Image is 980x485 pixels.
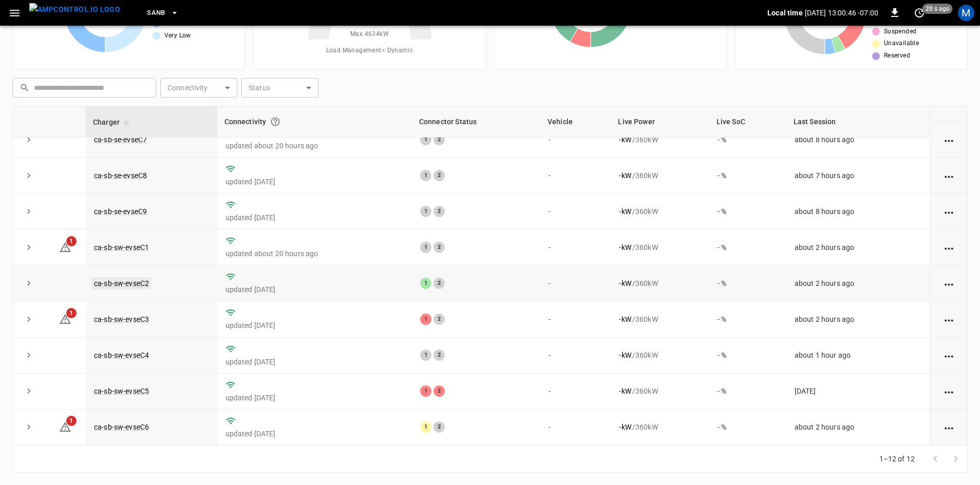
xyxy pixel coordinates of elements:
[94,171,147,180] a: ca-sb-se-evseC8
[619,170,701,181] div: / 360 kW
[420,278,431,289] div: 1
[786,229,930,265] td: about 2 hours ago
[709,193,786,229] td: - %
[943,242,955,253] div: action cell options
[619,386,701,396] div: / 360 kW
[29,3,120,16] img: ampcontrol.io logo
[540,122,611,158] td: -
[786,106,930,138] th: Last Session
[786,193,930,229] td: about 8 hours ago
[434,134,445,145] div: 2
[911,5,928,21] button: set refresh interval
[225,212,404,223] p: updated [DATE]
[619,386,631,396] p: - kW
[540,158,611,193] td: -
[619,422,631,432] p: - kW
[943,99,955,109] div: action cell options
[434,350,445,361] div: 2
[21,168,36,183] button: expand row
[66,416,77,426] span: 1
[709,229,786,265] td: - %
[434,242,445,253] div: 2
[94,135,147,144] a: ca-sb-se-evseC7
[619,206,701,217] div: / 360 kW
[420,421,431,433] div: 1
[884,51,910,61] span: Reserved
[21,240,36,255] button: expand row
[805,8,878,18] p: [DATE] 13:00:46 -07:00
[943,386,955,396] div: action cell options
[943,134,955,145] div: action cell options
[540,410,611,445] td: -
[786,301,930,337] td: about 2 hours ago
[943,314,955,324] div: action cell options
[434,206,445,217] div: 2
[420,170,431,181] div: 1
[434,170,445,181] div: 2
[21,347,36,363] button: expand row
[225,284,404,295] p: updated [DATE]
[434,385,445,397] div: 2
[92,277,151,289] a: ca-sb-sw-evseC2
[225,177,404,187] p: updated [DATE]
[619,278,701,288] div: / 360 kW
[21,132,36,147] button: expand row
[225,429,404,439] p: updated [DATE]
[786,265,930,301] td: about 2 hours ago
[326,46,413,56] span: Load Management = Dynamic
[943,206,955,217] div: action cell options
[59,422,71,431] a: 1
[266,112,285,131] button: Connection between the charger and our software.
[225,248,404,259] p: updated about 20 hours ago
[21,276,36,291] button: expand row
[619,242,701,253] div: / 360 kW
[540,301,611,337] td: -
[709,106,786,138] th: Live SoC
[420,314,431,325] div: 1
[611,106,709,138] th: Live Power
[786,338,930,374] td: about 1 hour ago
[412,106,540,138] th: Connector Status
[709,122,786,158] td: - %
[540,338,611,374] td: -
[66,308,77,318] span: 1
[420,385,431,397] div: 1
[434,278,445,289] div: 2
[943,350,955,360] div: action cell options
[420,350,431,361] div: 1
[147,7,165,19] span: SanB
[786,374,930,410] td: [DATE]
[786,158,930,193] td: about 7 hours ago
[619,242,631,253] p: - kW
[884,27,917,37] span: Suspended
[164,31,191,41] span: Very Low
[540,106,611,138] th: Vehicle
[619,350,631,360] p: - kW
[434,314,445,325] div: 2
[94,207,147,216] a: ca-sb-se-evseC9
[709,338,786,374] td: - %
[619,314,701,324] div: / 360 kW
[619,134,701,145] div: / 360 kW
[420,134,431,145] div: 1
[66,236,77,246] span: 1
[786,122,930,158] td: about 8 hours ago
[540,229,611,265] td: -
[540,265,611,301] td: -
[619,314,631,324] p: - kW
[21,312,36,327] button: expand row
[94,387,149,395] a: ca-sb-sw-evseC5
[59,243,71,251] a: 1
[619,170,631,181] p: - kW
[350,29,389,40] span: Max. 4634 kW
[225,320,404,331] p: updated [DATE]
[709,374,786,410] td: - %
[225,141,404,151] p: updated about 20 hours ago
[21,383,36,399] button: expand row
[619,134,631,145] p: - kW
[619,206,631,217] p: - kW
[21,204,36,219] button: expand row
[943,170,955,181] div: action cell options
[884,38,919,49] span: Unavailable
[143,3,183,23] button: SanB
